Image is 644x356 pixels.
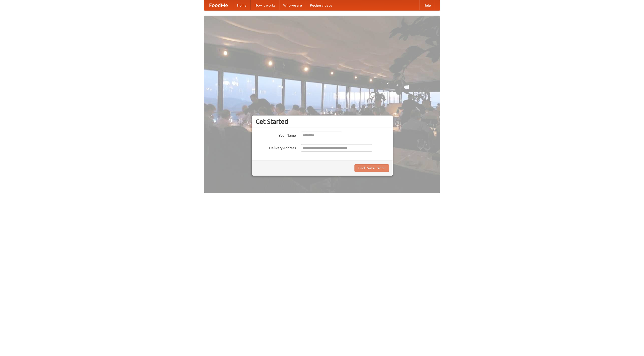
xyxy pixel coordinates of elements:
a: Who we are [279,0,306,10]
label: Delivery Address [256,144,296,150]
a: Help [419,0,435,10]
label: Your Name [256,132,296,138]
a: Recipe videos [306,0,336,10]
h3: Get Started [256,118,389,125]
a: Home [233,0,251,10]
a: How it works [251,0,279,10]
button: Find Restaurants! [354,164,389,172]
a: FoodMe [204,0,233,10]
